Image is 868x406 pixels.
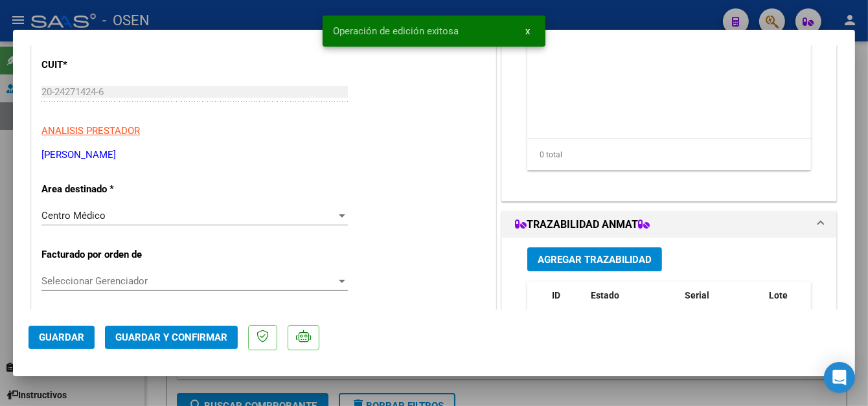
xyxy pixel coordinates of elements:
[41,247,175,262] p: Facturado por orden de
[41,210,106,221] span: Centro Médico
[824,362,855,393] div: Open Intercom Messenger
[41,182,175,197] p: Area destinado *
[685,290,709,300] span: Serial
[527,247,662,271] button: Agregar Trazabilidad
[115,332,227,343] span: Guardar y Confirmar
[41,58,175,73] p: CUIT
[41,148,486,163] p: [PERSON_NAME]
[105,326,238,349] button: Guardar y Confirmar
[552,290,560,300] span: ID
[538,254,652,265] span: Agregar Trazabilidad
[41,125,140,137] span: ANALISIS PRESTADOR
[527,139,811,171] div: 0 total
[591,290,619,300] span: Estado
[764,282,819,324] datatable-header-cell: Lote
[29,326,95,349] button: Guardar
[333,25,459,38] span: Operación de edición exitosa
[680,282,764,324] datatable-header-cell: Serial
[41,275,336,287] span: Seleccionar Gerenciador
[502,212,836,238] mat-expansion-panel-header: TRAZABILIDAD ANMAT
[515,217,650,232] h1: TRAZABILIDAD ANMAT
[547,282,586,324] datatable-header-cell: ID
[769,290,788,300] span: Lote
[586,282,680,324] datatable-header-cell: Estado
[525,25,530,37] span: x
[39,332,84,343] span: Guardar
